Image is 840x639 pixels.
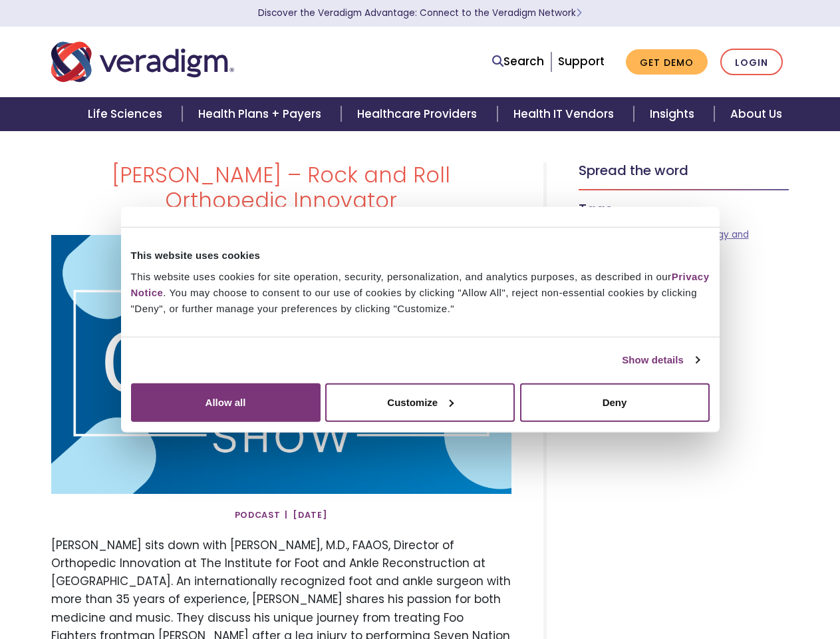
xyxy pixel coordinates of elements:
a: Life Sciences [72,97,182,131]
a: Healthcare Providers [341,97,497,131]
h5: Spread the word [579,162,789,178]
h5: Tags [579,201,789,217]
a: About Us [714,97,798,131]
a: Support [558,53,605,69]
a: Privacy Notice [131,270,710,298]
div: This website uses cookies [131,248,710,264]
h1: [PERSON_NAME] – Rock and Roll Orthopedic Innovator [51,162,511,214]
button: Deny [520,383,710,421]
button: Customize [325,383,515,421]
a: Discover the Veradigm Advantage: Connect to the Veradigm NetworkLearn More [258,7,582,19]
a: Get Demo [626,49,708,75]
img: Veradigm logo [51,40,234,84]
a: Health Plans + Payers [182,97,341,131]
a: Login [720,49,783,76]
a: Health IT Vendors [497,97,634,131]
a: Show details [622,352,699,368]
button: Allow all [131,383,321,421]
a: Insights [634,97,714,131]
div: This website uses cookies for site operation, security, personalization, and analytics purposes, ... [131,268,710,316]
span: Podcast | [DATE] [235,505,327,526]
span: Learn More [576,7,582,19]
a: Search [492,53,544,71]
